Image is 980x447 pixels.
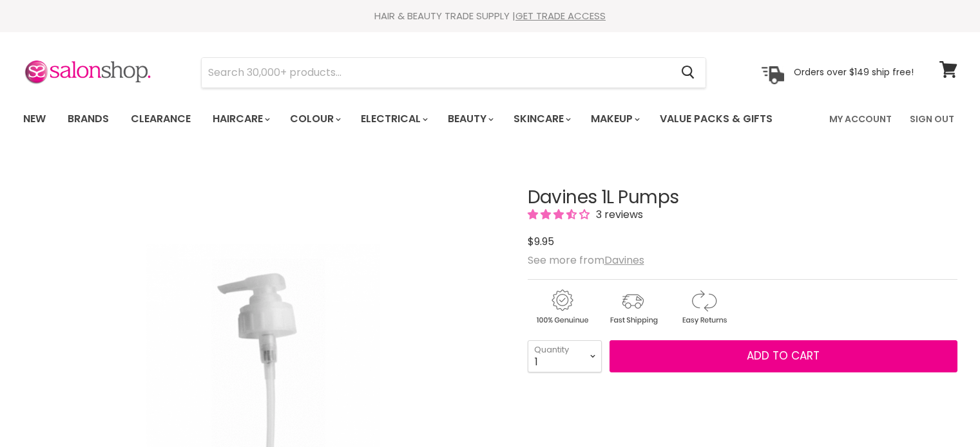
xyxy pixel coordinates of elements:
[650,105,782,132] a: Value Packs & Gifts
[280,105,349,132] a: Colour
[504,105,579,132] a: Skincare
[58,105,119,132] a: Brands
[671,58,706,87] button: Search
[351,105,436,132] a: Electrical
[528,287,596,327] img: genuine.gif
[599,287,667,327] img: shipping.gif
[902,105,962,132] a: Sign Out
[14,105,55,132] a: New
[747,348,820,363] span: Add to cart
[794,66,914,78] p: Orders over $149 ship free!
[592,207,643,222] span: 3 reviews
[528,340,602,372] select: Quantity
[528,253,644,268] span: See more from
[121,105,200,132] a: Clearance
[528,234,554,249] span: $9.95
[7,10,974,23] div: HAIR & BEAUTY TRADE SUPPLY |
[438,105,501,132] a: Beauty
[604,253,644,268] a: Davines
[515,9,606,23] a: GET TRADE ACCESS
[581,105,648,132] a: Makeup
[610,340,957,372] button: Add to cart
[7,100,974,138] nav: Main
[669,287,738,327] img: returns.gif
[528,188,957,208] h1: Davines 1L Pumps
[203,105,278,132] a: Haircare
[14,100,802,138] ul: Main menu
[202,58,671,87] input: Search
[201,57,706,88] form: Product
[528,207,592,222] span: 3.67 stars
[821,105,899,132] a: My Account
